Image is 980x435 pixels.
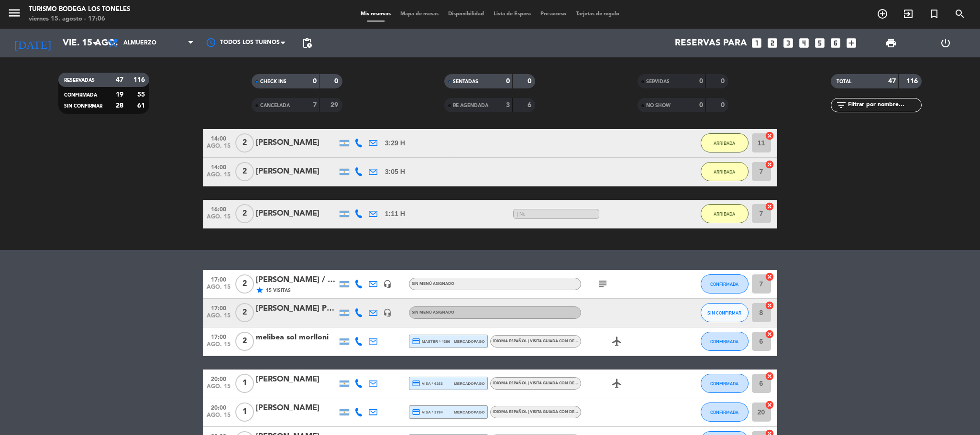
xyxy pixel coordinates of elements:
[701,374,749,393] button: CONFIRMADA
[701,303,749,322] button: SIN CONFIRMAR
[235,374,254,393] span: 1
[116,76,123,83] strong: 47
[313,78,317,85] strong: 0
[235,303,254,322] span: 2
[710,339,738,344] span: CONFIRMADA
[385,166,405,177] span: 3:05 H
[207,402,231,413] span: 20:00
[454,338,484,345] span: mercadopago
[412,282,454,286] span: Sin menú asignado
[235,402,254,422] span: 1
[710,410,738,415] span: CONFIRMADA
[528,102,533,109] strong: 6
[256,331,337,344] div: melibea sol morlloni
[116,91,123,98] strong: 19
[571,11,624,17] span: Tarjetas de regalo
[798,37,810,49] i: looks_4
[256,286,264,294] i: star
[493,410,685,414] span: Idioma Español | Visita guiada con degustacion itinerante - Degustación Fuego Blanco
[89,37,100,49] i: arrow_drop_down
[750,37,763,49] i: looks_one
[383,308,392,317] i: headset_mic
[207,273,231,284] span: 17:00
[536,11,571,17] span: Pre-acceso
[385,138,405,149] span: 3:29 H
[207,373,231,384] span: 20:00
[611,336,623,347] i: airplanemode_active
[954,8,966,20] i: search
[256,274,337,286] div: [PERSON_NAME] / Suntrip
[701,162,749,181] button: ARRIBADA
[207,214,231,225] span: ago. 15
[506,102,510,109] strong: 3
[396,11,443,17] span: Mapa de mesas
[765,202,774,211] i: cancel
[454,381,484,387] span: mercadopago
[714,141,735,146] span: ARRIBADA
[710,282,738,287] span: CONFIRMADA
[714,211,735,217] span: ARRIBADA
[814,37,826,49] i: looks_5
[885,37,897,49] span: print
[906,78,920,85] strong: 116
[260,103,290,108] span: CANCELADA
[7,33,58,54] i: [DATE]
[714,169,735,174] span: ARRIBADA
[260,79,286,84] span: CHECK INS
[721,78,727,85] strong: 0
[207,302,231,313] span: 17:00
[235,133,254,152] span: 2
[412,408,420,416] i: credit_card
[412,311,454,315] span: Sin menú asignado
[493,381,663,385] span: Idioma Español | Visita guiada con degustación itinerante - Mosquita Muerta
[207,203,231,214] span: 16:00
[646,79,670,84] span: SERVIDAS
[765,131,774,141] i: cancel
[256,137,337,149] div: [PERSON_NAME]
[64,78,95,83] span: RESERVADAS
[699,102,703,109] strong: 0
[383,280,392,288] i: headset_mic
[207,132,231,143] span: 14:00
[701,133,749,152] button: ARRIBADA
[701,402,749,422] button: CONFIRMADA
[675,38,747,48] span: Reservas para
[765,329,774,339] i: cancel
[928,8,940,20] i: turned_in_not
[137,102,147,109] strong: 61
[701,274,749,294] button: CONFIRMADA
[412,408,443,416] span: visa * 3784
[356,11,396,17] span: Mis reservas
[64,104,102,109] span: SIN CONFIRMAR
[207,284,231,295] span: ago. 15
[412,379,420,388] i: credit_card
[765,371,774,381] i: cancel
[782,37,794,49] i: looks_3
[412,337,451,346] span: master * 4386
[877,8,888,20] i: add_circle_outline
[64,93,97,98] span: CONFIRMADA
[765,160,774,169] i: cancel
[313,102,317,109] strong: 7
[837,79,851,84] span: TOTAL
[918,29,973,57] div: LOG OUT
[207,143,231,154] span: ago. 15
[207,172,231,183] span: ago. 15
[334,78,340,85] strong: 0
[207,313,231,324] span: ago. 15
[385,208,405,219] span: 1:11 H
[207,412,231,423] span: ago. 15
[256,207,337,220] div: [PERSON_NAME]
[256,373,337,386] div: [PERSON_NAME]
[489,11,536,17] span: Lista de Espera
[235,162,254,181] span: 2
[235,332,254,351] span: 2
[207,341,231,352] span: ago. 15
[453,103,488,108] span: RE AGENDADA
[765,301,774,310] i: cancel
[836,99,847,111] i: filter_list
[116,102,123,109] strong: 28
[301,37,313,49] span: pending_actions
[133,76,147,83] strong: 116
[611,378,623,389] i: airplanemode_active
